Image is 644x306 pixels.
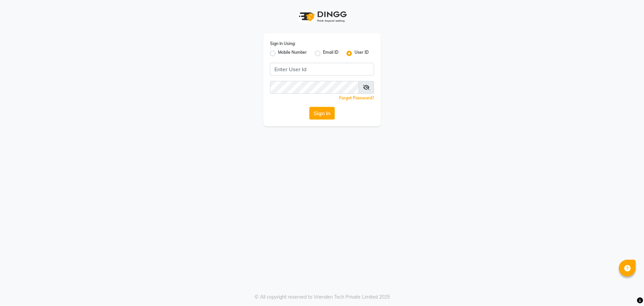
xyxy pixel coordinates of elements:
[295,7,349,27] img: logo1.svg
[323,49,338,57] label: Email ID
[270,41,296,47] label: Sign In Using:
[270,63,374,76] input: Username
[309,107,335,120] button: Sign In
[270,81,359,94] input: Username
[355,49,369,57] label: User ID
[278,49,307,57] label: Mobile Number
[339,95,374,100] a: Forgot Password?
